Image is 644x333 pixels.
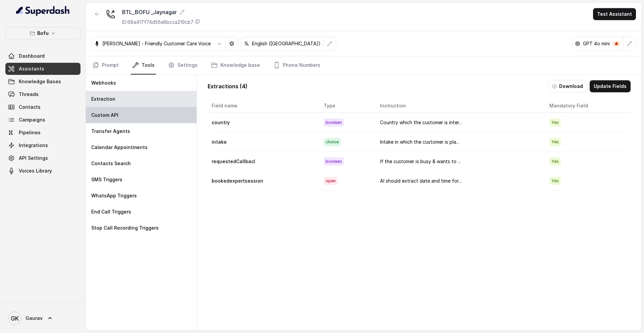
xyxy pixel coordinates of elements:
[375,113,544,132] td: Country which the customer is inter...
[590,80,631,92] button: Update Fields
[19,104,41,110] span: Contacts
[19,142,48,149] span: Integrations
[210,56,261,75] a: Knowledge base
[19,78,61,85] span: Knowledge Bases
[91,80,116,86] p: Webhooks
[91,192,137,199] p: WhatsApp Triggers
[5,114,80,126] a: Campaigns
[209,113,318,132] td: country
[19,91,39,98] span: Threads
[318,99,375,113] th: Type
[324,177,338,185] span: open
[91,56,636,75] nav: Tabs
[593,8,636,20] button: Test Assistant
[5,152,80,164] a: API Settings
[5,27,80,39] button: Bofu
[19,53,45,59] span: Dashboard
[122,19,194,26] p: ID: 68a417f74d56e8bcca219cb7
[209,132,318,152] td: intake
[122,8,200,16] div: BTL_BOFU _Jaynagar
[19,155,48,161] span: API Settings
[5,50,80,62] a: Dashboard
[375,99,544,113] th: Instruction
[5,76,80,88] a: Knowledge Bases
[252,40,321,47] p: English ([GEOGRAPHIC_DATA])
[131,56,156,75] a: Tools
[549,157,561,165] span: Yes
[91,56,120,75] a: Prompt
[375,152,544,171] td: If the customer is busy & wants to ...
[102,40,211,47] p: [PERSON_NAME] - Friendly Customer Care Voice
[5,165,80,177] a: Voices Library
[209,152,318,171] td: requestedCallbacl
[19,116,45,123] span: Campaigns
[324,157,344,165] span: boolean
[91,208,131,215] p: End Call Triggers
[208,82,248,90] p: Extractions ( 4 )
[549,177,561,185] span: Yes
[91,225,159,231] p: Stop Call Recording Triggers
[19,65,44,72] span: Assistants
[91,96,115,102] p: Extraction
[19,168,52,174] span: Voices Library
[544,99,629,113] th: Mandatory Field
[91,112,118,118] p: Custom API
[91,160,131,167] p: Contacts Search
[5,127,80,139] a: Pipelines
[5,101,80,113] a: Contacts
[91,128,130,135] p: Transfer Agents
[209,99,318,113] th: Field name
[324,138,341,146] span: choice
[5,63,80,75] a: Assistants
[583,40,610,47] p: GPT 4o mini
[19,129,41,136] span: Pipelines
[25,315,43,322] span: Gaurav
[575,41,580,46] svg: openai logo
[375,132,544,152] td: Intake in which the customer is pla...
[5,88,80,100] a: Threads
[272,56,322,75] a: Phone Numbers
[5,309,80,328] a: Gaurav
[548,80,587,92] button: Download
[167,56,199,75] a: Settings
[37,29,49,37] p: Bofu
[16,5,70,16] img: light.svg
[5,139,80,151] a: Integrations
[91,144,148,151] p: Calendar Appointments
[324,118,344,127] span: boolean
[209,171,318,191] td: bookedexpertsession
[549,138,561,146] span: Yes
[549,118,561,127] span: Yes
[375,171,544,191] td: AI should extract date and time for...
[11,315,19,322] text: GK
[91,176,122,183] p: SMS Triggers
